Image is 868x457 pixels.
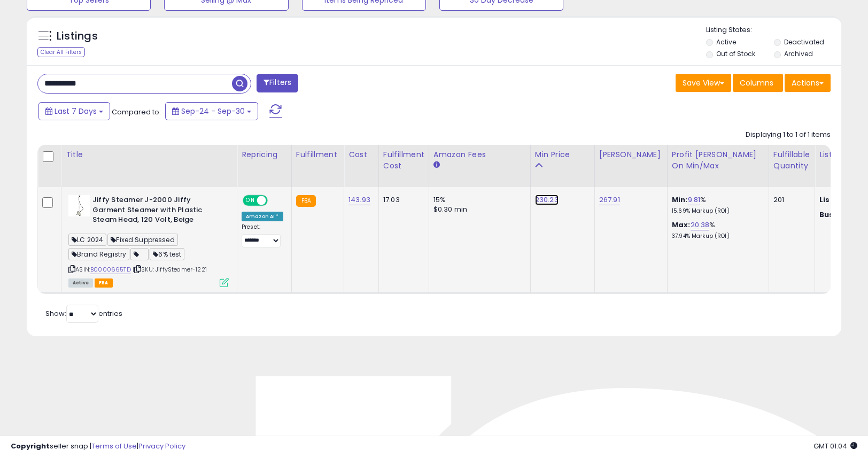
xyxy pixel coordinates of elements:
[599,149,663,160] div: [PERSON_NAME]
[68,234,106,246] span: LC 2024
[672,195,761,215] div: %
[773,149,810,172] div: Fulfillable Quantity
[37,47,85,57] div: Clear All Filters
[68,278,93,288] span: All listings currently available for purchase on Amazon
[672,220,691,230] b: Max:
[706,25,841,35] p: Listing States:
[150,248,184,260] span: 6% test
[55,106,97,117] span: Last 7 Days
[107,234,178,246] span: Fixed Suppressed
[296,195,316,207] small: FBA
[242,212,283,221] div: Amazon AI *
[266,196,283,205] span: OFF
[165,102,258,120] button: Sep-24 - Sep-30
[672,233,761,240] p: 37.94% Markup (ROI)
[746,130,831,140] div: Displaying 1 to 1 of 1 items
[95,278,113,288] span: FBA
[68,248,129,260] span: Brand Registry
[242,149,287,160] div: Repricing
[383,195,421,205] div: 17.03
[38,102,110,120] button: Last 7 Days
[716,49,755,58] label: Out of Stock
[296,149,339,160] div: Fulfillment
[90,265,131,274] a: B0000665TD
[716,37,736,47] label: Active
[672,207,761,215] p: 15.69% Markup (ROI)
[257,74,298,92] button: Filters
[740,78,773,88] span: Columns
[535,195,559,205] a: 230.23
[242,223,283,247] div: Preset:
[181,106,245,117] span: Sep-24 - Sep-30
[133,265,207,274] span: | SKU: JiffySteamer-1221
[667,145,769,187] th: The percentage added to the cost of goods (COGS) that forms the calculator for Min & Max prices.
[785,74,831,92] button: Actions
[348,149,374,160] div: Cost
[433,205,522,214] div: $0.30 min
[348,195,370,205] a: 143.93
[784,49,813,58] label: Archived
[68,195,229,286] div: ASIN:
[819,195,868,205] b: Listed Price:
[68,195,90,216] img: 31EsaPh1dOL._SL40_.jpg
[244,196,257,205] span: ON
[92,195,222,228] b: Jiffy Steamer J-2000 Jiffy Garment Steamer with Plastic Steam Head, 120 Volt, Beige
[383,149,424,172] div: Fulfillment Cost
[688,195,701,205] a: 9.81
[784,37,824,47] label: Deactivated
[691,220,710,230] a: 20.38
[433,149,526,160] div: Amazon Fees
[112,107,161,117] span: Compared to:
[733,74,783,92] button: Columns
[433,160,440,170] small: Amazon Fees.
[672,149,764,172] div: Profit [PERSON_NAME] on Min/Max
[672,195,688,205] b: Min:
[57,29,98,44] h5: Listings
[773,195,807,205] div: 201
[672,220,761,240] div: %
[45,308,122,319] span: Show: entries
[66,149,232,160] div: Title
[676,74,731,92] button: Save View
[433,195,522,205] div: 15%
[599,195,620,205] a: 267.91
[535,149,590,160] div: Min Price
